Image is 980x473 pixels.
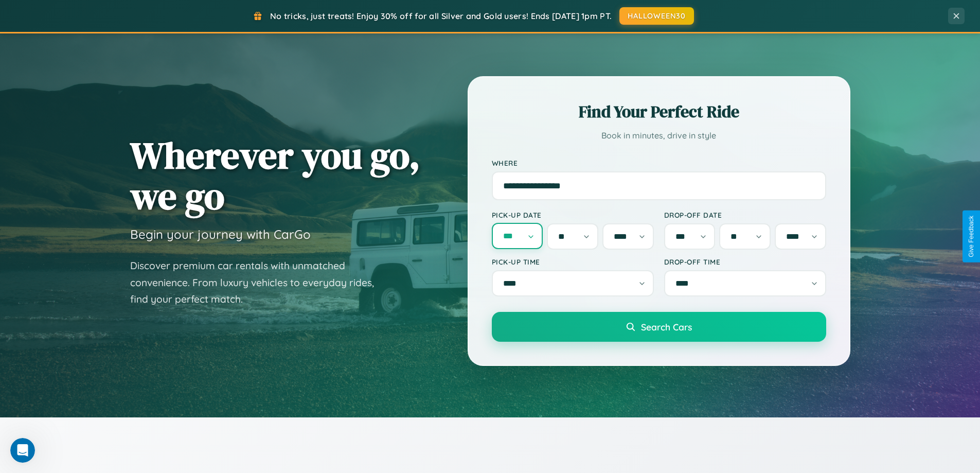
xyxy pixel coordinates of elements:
label: Drop-off Time [664,257,826,266]
div: Give Feedback [968,216,975,257]
label: Drop-off Date [664,211,826,219]
p: Discover premium car rentals with unmatched convenience. From luxury vehicles to everyday rides, ... [130,257,387,308]
label: Pick-up Date [492,211,654,219]
label: Pick-up Time [492,257,654,266]
h3: Begin your journey with CarGo [130,226,311,242]
h2: Find Your Perfect Ride [492,100,826,123]
h1: Wherever you go, we go [130,135,420,216]
label: Where [492,159,826,167]
button: HALLOWEEN30 [619,7,694,25]
span: Search Cars [641,321,692,332]
p: Book in minutes, drive in style [492,128,826,143]
iframe: Intercom live chat [10,438,35,463]
span: No tricks, just treats! Enjoy 30% off for all Silver and Gold users! Ends [DATE] 1pm PT. [270,11,612,21]
button: Search Cars [492,312,826,342]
